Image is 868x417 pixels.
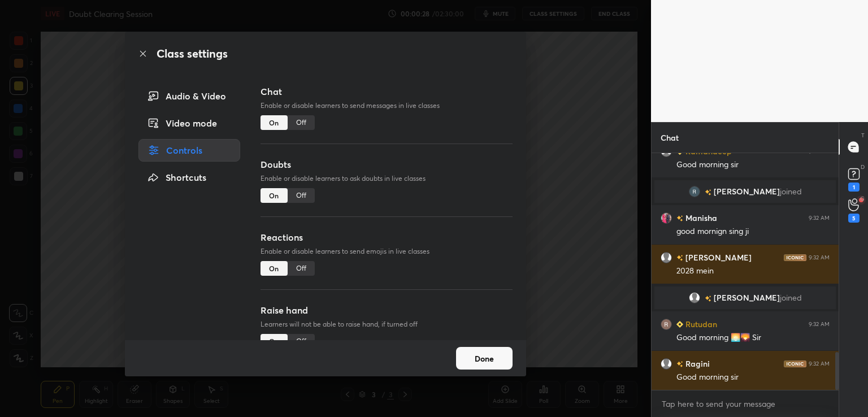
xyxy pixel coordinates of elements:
button: Done [456,347,513,370]
div: Good morning sir [676,372,830,383]
div: 9:32 AM [809,321,830,328]
div: On [261,115,288,130]
div: Off [288,188,315,203]
img: no-rating-badge.077c3623.svg [676,255,683,261]
p: Enable or disable learners to send emojis in live classes [261,246,513,257]
div: 9:32 AM [809,215,830,221]
div: 5 [848,214,860,223]
div: On [261,261,288,276]
div: On [261,334,288,349]
div: Good morning sir [676,159,830,171]
h6: Manisha [683,212,717,224]
img: Learner_Badge_beginner_1_8b307cf2a0.svg [676,321,683,328]
div: On [261,188,288,203]
p: Chat [652,123,688,153]
p: D [861,163,865,171]
img: default.png [689,292,700,303]
img: 78b74644c913487abfd41e716d901d15.jpg [661,212,672,224]
div: Controls [138,139,240,162]
h3: Raise hand [261,303,513,317]
img: no-rating-badge.077c3623.svg [676,361,683,367]
h2: Class settings [157,45,228,62]
img: 3 [661,319,672,330]
span: joined [780,187,802,196]
h6: [PERSON_NAME] [683,251,752,263]
div: Off [288,334,315,349]
h3: Chat [261,85,513,98]
img: default.png [661,358,672,370]
p: T [861,131,865,140]
img: no-rating-badge.077c3623.svg [705,296,711,302]
div: 1 [848,183,860,192]
div: 2028 mein [676,266,830,277]
div: grid [652,153,839,390]
div: 9:32 AM [809,360,830,367]
span: [PERSON_NAME] [714,293,780,302]
h3: Doubts [261,158,513,171]
p: Learners will not be able to raise hand, if turned off [261,319,513,329]
img: iconic-dark.1390631f.png [784,254,806,261]
p: Enable or disable learners to ask doubts in live classes [261,173,513,184]
div: Video mode [138,112,240,134]
div: Good morning 🌅🌄 Sir [676,332,830,344]
h6: Rutudan [683,318,717,330]
p: G [860,194,865,203]
img: no-rating-badge.077c3623.svg [705,189,711,196]
img: default.png [661,252,672,263]
h3: Reactions [261,231,513,244]
span: joined [780,293,802,302]
img: iconic-dark.1390631f.png [784,360,806,367]
div: 9:32 AM [809,254,830,261]
img: no-rating-badge.077c3623.svg [676,215,683,221]
div: good mornign sing ji [676,226,830,237]
p: Enable or disable learners to send messages in live classes [261,101,513,111]
h6: Ragini [683,358,710,370]
span: [PERSON_NAME] [714,187,780,196]
div: Shortcuts [138,166,240,189]
div: Off [288,261,315,276]
div: Off [288,115,315,130]
img: 0af4a5afb11743b1b7942b7d6b667005.33313344_3 [689,186,700,197]
div: Audio & Video [138,85,240,107]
